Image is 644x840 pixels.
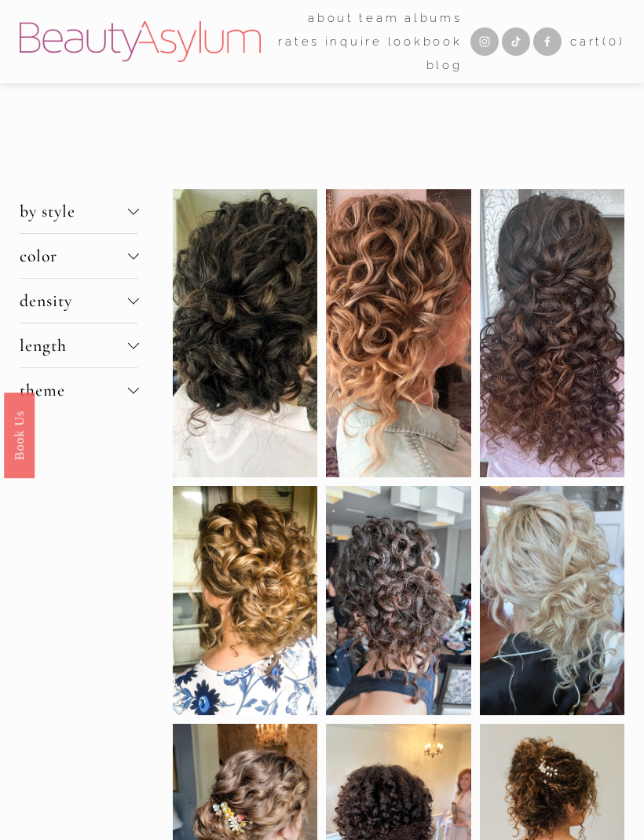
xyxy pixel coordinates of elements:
a: 0 items in cart [570,31,624,53]
a: Inquire [325,30,382,53]
button: by style [20,189,139,233]
span: 0 [609,35,619,49]
img: Beauty Asylum | Bridal Hair &amp; Makeup Charlotte &amp; Atlanta [20,21,261,62]
button: density [20,279,139,323]
span: ( ) [602,35,624,49]
span: about [308,8,354,29]
a: Rates [278,30,320,53]
a: Instagram [470,27,499,56]
span: color [20,246,128,266]
a: Blog [426,53,463,77]
a: folder dropdown [359,6,399,30]
span: theme [20,380,128,400]
a: Lookbook [388,30,463,53]
span: team [359,8,399,29]
button: theme [20,368,139,412]
button: length [20,323,139,367]
a: Facebook [533,27,562,56]
a: albums [404,6,463,30]
span: by style [20,201,128,221]
span: length [20,335,128,356]
a: folder dropdown [308,6,354,30]
a: Book Us [4,393,35,478]
button: color [20,234,139,278]
span: density [20,290,128,311]
a: TikTok [502,27,530,56]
